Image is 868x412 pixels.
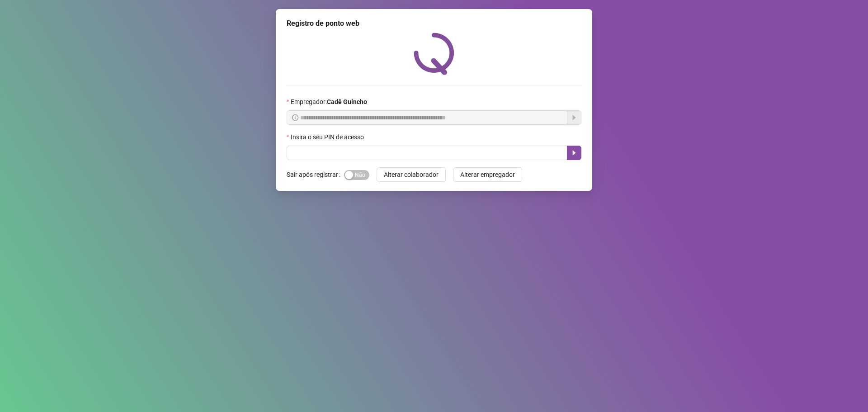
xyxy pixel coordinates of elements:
[292,114,298,121] span: info-circle
[414,33,454,75] img: QRPoint
[287,18,581,29] div: Registro de ponto web
[291,97,367,107] span: Empregador :
[460,170,515,180] span: Alterar empregador
[327,98,367,105] strong: Cadê Guincho
[377,167,446,182] button: Alterar colaborador
[571,149,578,156] span: caret-right
[384,170,439,180] span: Alterar colaborador
[453,167,522,182] button: Alterar empregador
[287,132,370,142] label: Insira o seu PIN de acesso
[287,167,344,182] label: Sair após registrar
